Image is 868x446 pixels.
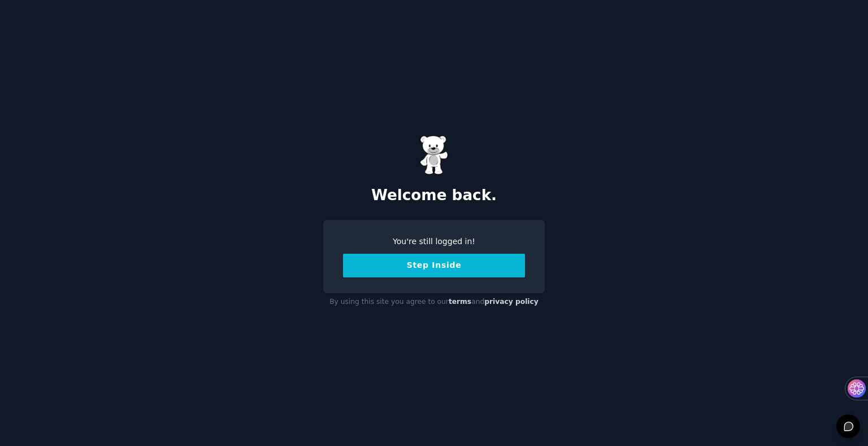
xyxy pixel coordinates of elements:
button: Step Inside [343,254,525,277]
div: You're still logged in! [343,236,525,248]
h2: Welcome back. [323,187,545,205]
a: privacy policy [484,298,539,306]
a: terms [449,298,471,306]
img: Gummy Bear [420,135,448,175]
div: By using this site you agree to our and [323,293,545,311]
a: Step Inside [343,260,525,270]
